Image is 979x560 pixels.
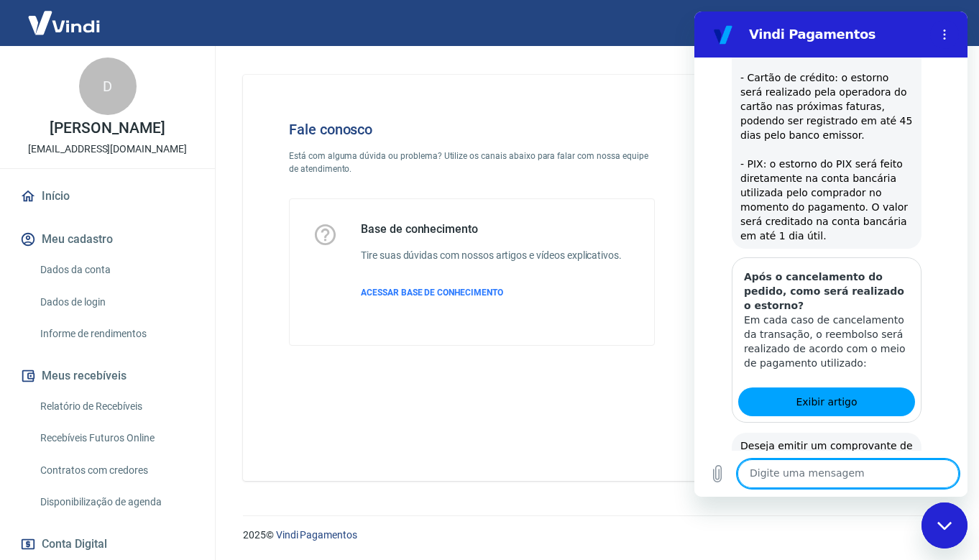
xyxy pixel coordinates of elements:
[44,376,221,405] a: Exibir artigo: 'Após o cancelamento do pedido, como será realizado o estorno?'
[35,255,198,285] a: Dados da conta
[28,142,187,157] p: [EMAIL_ADDRESS][DOMAIN_NAME]
[276,529,357,541] a: Vindi Pagamentos
[243,528,944,543] p: 2025 ©
[17,180,198,212] a: Início
[361,288,503,298] span: ACESSAR BASE DE CONHECIMENTO
[35,319,198,349] a: Informe de rendimentos
[46,427,219,456] span: Deseja emitir um comprovante de estorno?
[101,382,162,399] span: Exibir artigo
[35,288,198,317] a: Dados de login
[17,224,198,255] button: Meu cadastro
[910,10,962,37] button: Sair
[9,448,37,477] button: Carregar arquivo
[289,121,655,138] h4: Fale conosco
[17,360,198,392] button: Meus recebíveis
[361,248,622,263] h6: Tire suas dúvidas com nossos artigos e vídeos explicativos.
[50,301,215,359] p: Em cada caso de cancelamento da transação, o reembolso será realizado de acordo com o meio de pag...
[35,487,198,517] a: Disponibilização de agenda
[921,502,967,548] iframe: Botão para abrir a janela de mensagens, conversa em andamento
[79,58,137,115] div: D
[361,286,622,299] a: ACESSAR BASE DE CONHECIMENTO
[289,150,655,175] p: Está com alguma dúvida ou problema? Utilize os canais abaixo para falar com nossa equipe de atend...
[690,98,909,290] img: Fale conosco
[694,12,967,497] iframe: Janela de mensagens
[35,456,198,485] a: Contratos com credores
[361,222,622,237] h5: Base de conhecimento
[50,258,215,301] h3: Após o cancelamento do pedido, como será realizado o estorno?
[35,392,198,421] a: Relatório de Recebíveis
[17,1,111,45] img: Vindi
[35,423,198,453] a: Recebíveis Futuros Online
[17,528,198,560] button: Conta Digital
[50,121,165,136] p: [PERSON_NAME]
